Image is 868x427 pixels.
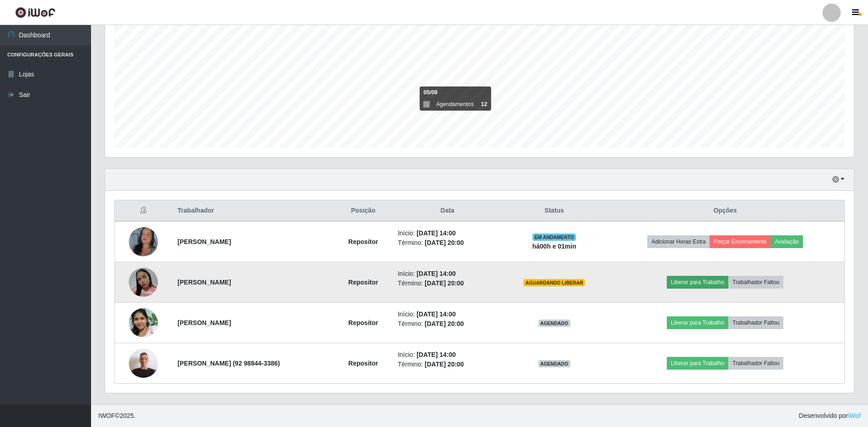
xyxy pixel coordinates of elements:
strong: [PERSON_NAME] [178,319,231,326]
img: CoreUI Logo [15,7,56,18]
li: Início: [398,350,497,360]
strong: Repositor [348,319,378,326]
strong: há 00 h e 01 min [532,243,576,250]
button: Trabalhador Faltou [728,316,783,329]
time: [DATE] 14:00 [416,229,456,237]
li: Início: [398,310,497,319]
button: Avaliação [771,235,803,248]
strong: [PERSON_NAME] [178,238,231,245]
strong: Repositor [348,279,378,286]
a: iWof [848,412,861,419]
th: Opções [606,200,844,222]
time: [DATE] 20:00 [425,320,464,327]
span: IWOF [98,412,115,419]
img: 1756721929022.jpeg [129,303,158,342]
img: 1756127287806.jpeg [129,268,158,297]
th: Data [392,200,503,222]
span: © 2025 . [98,411,136,421]
th: Trabalhador [172,200,334,222]
strong: [PERSON_NAME] [178,279,231,286]
img: 1742598450745.jpeg [129,210,158,274]
th: Status [503,200,606,222]
button: Liberar para Trabalho [667,316,728,329]
li: Início: [398,269,497,279]
button: Liberar para Trabalho [667,276,728,289]
span: AGUARDANDO LIBERAR [523,279,585,286]
strong: [PERSON_NAME] (92 98844-3386) [178,360,280,367]
strong: Repositor [348,238,378,245]
li: Início: [398,229,497,238]
span: AGENDADO [538,360,570,367]
button: Trabalhador Faltou [728,357,783,370]
strong: Repositor [348,360,378,367]
li: Término: [398,238,497,248]
button: Forçar Encerramento [710,235,771,248]
span: Desenvolvido por [799,411,861,421]
time: [DATE] 14:00 [416,310,456,318]
time: [DATE] 14:00 [416,270,456,277]
button: Liberar para Trabalho [667,357,728,370]
button: Adicionar Horas Extra [647,235,710,248]
time: [DATE] 20:00 [425,361,464,368]
li: Término: [398,360,497,369]
li: Término: [398,279,497,288]
img: 1757734355382.jpeg [129,344,158,382]
li: Término: [398,319,497,329]
th: Posição [334,200,392,222]
button: Trabalhador Faltou [728,276,783,289]
time: [DATE] 20:00 [425,239,464,246]
span: AGENDADO [538,320,570,327]
time: [DATE] 14:00 [416,351,456,358]
time: [DATE] 20:00 [425,280,464,287]
span: EM ANDAMENTO [533,234,576,241]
